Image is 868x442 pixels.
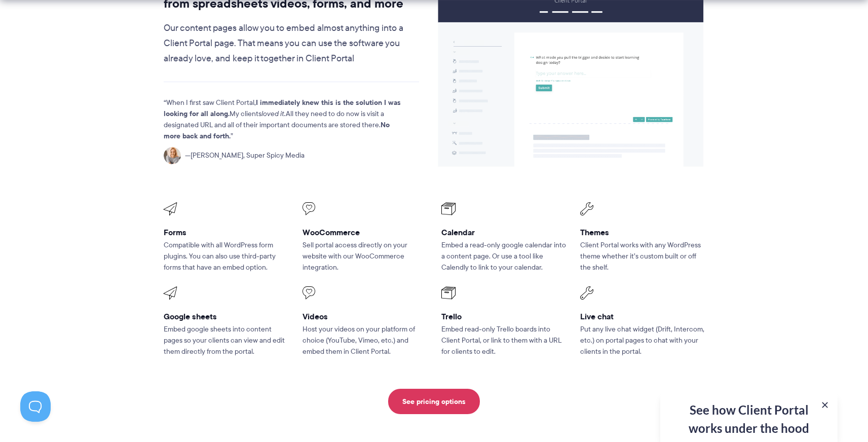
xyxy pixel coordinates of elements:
[303,240,427,273] p: Sell portal access directly on your website with our WooCommerce integration.
[580,227,705,238] h3: Themes
[441,227,566,238] h3: Calendar
[441,311,566,322] h3: Trello
[580,240,705,273] p: Client Portal works with any WordPress theme whether it’s custom built or off the shelf.
[580,311,705,322] h3: Live chat
[441,240,566,273] p: Embed a read-only google calendar into a content page. Or use a tool like Calendly to link to you...
[441,324,566,357] p: Embed read-only Trello boards into Client Portal, or link to them with a URL for clients to edit.
[261,108,286,119] em: loved it.
[303,227,427,238] h3: WooCommerce
[164,240,288,273] p: Compatible with all WordPress form plugins. You can also use third-party forms that have an embed...
[164,311,288,322] h3: Google sheets
[164,324,288,357] p: Embed google sheets into content pages so your clients can view and edit them directly from the p...
[303,311,427,322] h3: Videos
[164,21,420,66] p: Our content pages allow you to embed almost anything into a Client Portal page. That means you ca...
[580,324,705,357] p: Put any live chat widget (Drift, Intercom, etc.) on portal pages to chat with your clients in the...
[388,389,480,414] a: See pricing options
[164,97,401,119] strong: I immediately knew this is the solution I was looking for all along.
[164,227,288,238] h3: Forms
[164,97,402,142] p: When I first saw Client Portal, My clients All they need to do now is visit a designated URL and ...
[20,391,51,422] iframe: Toggle Customer Support
[164,119,390,141] strong: No more back and forth.
[185,150,305,161] span: [PERSON_NAME], Super Spicy Media
[303,324,427,357] p: Host your videos on your platform of choice (YouTube, Vimeo, etc.) and embed them in Client Portal.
